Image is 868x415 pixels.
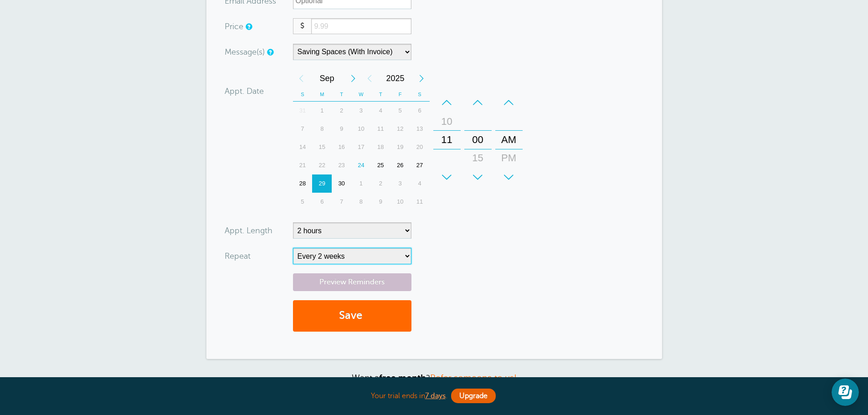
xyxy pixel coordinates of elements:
div: Thursday, September 4 [371,102,390,120]
div: Wednesday, September 10 [351,120,371,138]
div: Minutes [464,93,492,186]
span: $ [293,18,312,34]
a: An optional price for the appointment. If you set a price, you can include a payment link in your... [246,24,251,30]
div: Friday, September 26 [390,156,410,174]
div: 5 [293,193,313,211]
div: 22 [312,156,332,174]
div: 24 [351,156,371,174]
div: 4 [371,102,390,120]
div: Sunday, September 14 [293,138,313,156]
input: 9.99 [311,18,411,34]
label: Message(s) [225,48,265,56]
div: 31 [293,102,313,120]
label: Appt. Length [225,226,272,235]
div: 5 [390,102,410,120]
th: F [390,87,410,102]
div: Friday, September 5 [390,102,410,120]
div: Sunday, September 7 [293,120,313,138]
div: Wednesday, September 3 [351,102,371,120]
button: Save [293,300,411,332]
div: 2 [332,102,351,120]
div: AM [498,131,520,149]
iframe: Resource center [832,379,859,406]
th: S [410,87,430,102]
div: 20 [410,138,430,156]
th: S [293,87,313,102]
div: 7 [293,120,313,138]
div: Thursday, September 25 [371,156,390,174]
div: Your trial ends in . [206,386,662,406]
div: Saturday, September 20 [410,138,430,156]
div: Tuesday, September 23 [332,156,351,174]
div: Wednesday, September 17 [351,138,371,156]
th: W [351,87,371,102]
div: 3 [351,102,371,120]
div: 27 [410,156,430,174]
div: 11 [371,120,390,138]
div: Tuesday, September 16 [332,138,351,156]
strong: free month [379,373,426,383]
div: 30 [467,167,489,185]
div: Next Year [413,69,430,87]
span: 2025 [378,69,413,87]
div: 15 [467,149,489,167]
div: Saturday, September 27 [410,156,430,174]
div: 8 [351,193,371,211]
div: Hours [433,93,461,186]
a: Preview Reminders [293,273,411,291]
div: 23 [332,156,351,174]
div: Today, Wednesday, September 24 [351,156,371,174]
div: Sunday, September 28 [293,174,313,193]
div: 25 [371,156,390,174]
a: Refer someone to us! [430,373,517,383]
div: 6 [410,102,430,120]
div: 2 [371,174,390,193]
div: 14 [293,138,313,156]
div: Friday, October 3 [390,174,410,193]
div: Monday, October 6 [312,193,332,211]
div: 13 [410,120,430,138]
div: Saturday, September 13 [410,120,430,138]
div: 26 [390,156,410,174]
div: Tuesday, October 7 [332,193,351,211]
div: Friday, September 19 [390,138,410,156]
div: 4 [410,174,430,193]
a: 7 days [425,392,446,400]
div: Saturday, October 4 [410,174,430,193]
div: 6 [312,193,332,211]
div: 16 [332,138,351,156]
div: Sunday, September 21 [293,156,313,174]
div: 19 [390,138,410,156]
label: Price [225,22,243,31]
div: Sunday, August 31 [293,102,313,120]
div: Saturday, October 11 [410,193,430,211]
div: 9 [332,120,351,138]
div: Thursday, October 9 [371,193,390,211]
div: Monday, September 29 [312,174,332,193]
div: 3 [390,174,410,193]
div: PM [498,149,520,167]
div: Previous Month [293,69,309,87]
span: September [309,69,345,87]
th: T [371,87,390,102]
p: Want a ? [206,373,662,383]
div: 15 [312,138,332,156]
div: Tuesday, September 2 [332,102,351,120]
div: 21 [293,156,313,174]
div: 12 [390,120,410,138]
div: Monday, September 8 [312,120,332,138]
div: 10 [436,113,458,131]
a: Upgrade [451,389,496,403]
div: 18 [371,138,390,156]
div: Tuesday, September 9 [332,120,351,138]
div: 17 [351,138,371,156]
label: Repeat [225,252,251,260]
div: 8 [312,120,332,138]
div: Friday, September 12 [390,120,410,138]
div: 11 [436,131,458,149]
div: Tuesday, September 30 [332,174,351,193]
div: 10 [351,120,371,138]
div: 11 [410,193,430,211]
div: Monday, September 1 [312,102,332,120]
